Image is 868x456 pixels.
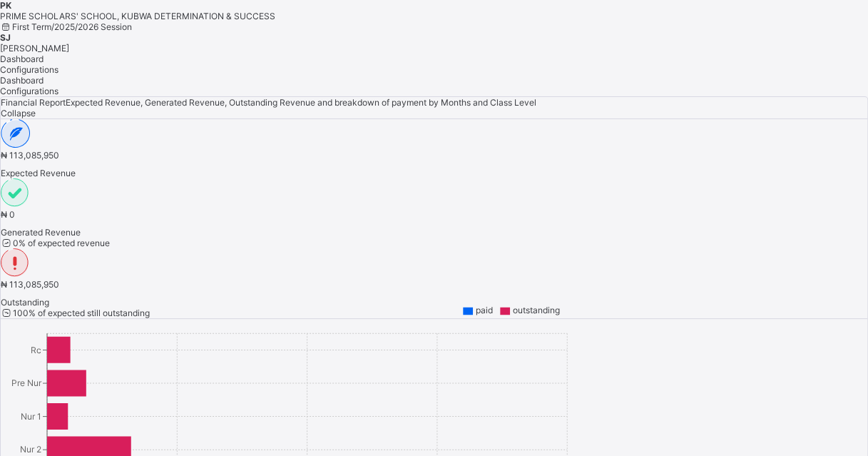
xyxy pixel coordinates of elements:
[1,209,15,220] span: ₦ 0
[11,378,42,388] tspan: Pre Nur
[1,119,31,148] img: expected-2.4343d3e9d0c965b919479240f3db56ac.svg
[21,411,41,422] tspan: Nur 1
[1,238,110,248] span: 0 % of expected revenue
[1,279,59,290] span: ₦ 113,085,950
[476,305,493,315] span: paid
[1,297,867,308] span: Outstanding
[1,308,150,318] span: 100 % of expected still outstanding
[31,345,41,355] tspan: Rc
[20,444,41,455] tspan: Nur 2
[1,168,867,178] span: Expected Revenue
[1,248,29,277] img: outstanding-1.146d663e52f09953f639664a84e30106.svg
[513,305,560,315] span: outstanding
[1,178,29,207] img: paid-1.3eb1404cbcb1d3b736510a26bbfa3ccb.svg
[66,97,536,108] span: Expected Revenue, Generated Revenue, Outstanding Revenue and breakdown of payment by Months and C...
[154,11,275,21] span: DETERMINATION & SUCCESS
[1,227,867,238] span: Generated Revenue
[1,150,59,161] span: ₦ 113,085,950
[1,97,66,108] span: Financial Report
[1,108,36,118] span: Collapse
